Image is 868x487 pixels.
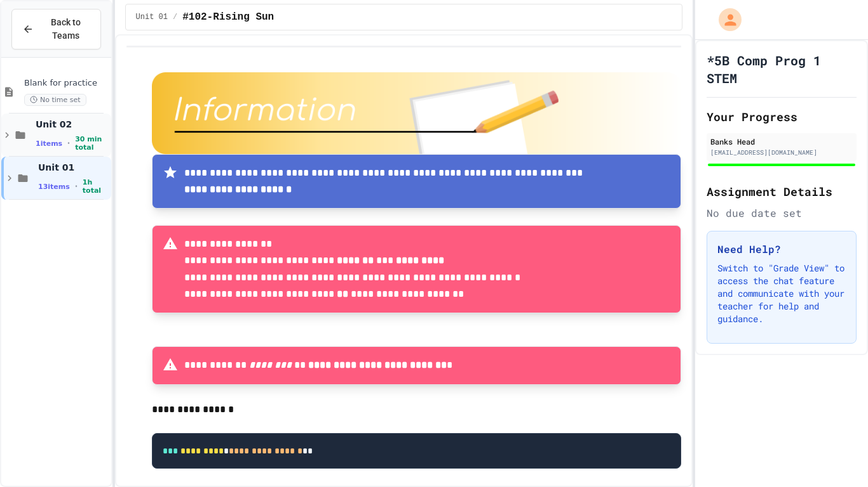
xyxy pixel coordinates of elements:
button: Back to Teams [11,9,101,49]
h3: Need Help? [717,242,846,257]
span: No time set [24,94,86,106]
div: [EMAIL_ADDRESS][DOMAIN_NAME] [710,148,853,157]
span: 30 min total [75,135,108,152]
div: No due date set [707,205,857,221]
span: Unit 02 [36,119,109,130]
span: #102-Rising Sun [182,10,274,25]
span: 1h total [83,178,109,195]
h2: Assignment Details [707,183,857,200]
span: 13 items [38,183,70,191]
span: Unit 01 [136,12,168,22]
h1: *5B Comp Prog 1 STEM [707,51,857,87]
span: / [173,12,177,22]
span: Back to Teams [41,16,90,42]
span: 1 items [36,140,62,148]
h2: Your Progress [707,108,857,126]
div: My Account [705,5,745,34]
p: Switch to "Grade View" to access the chat feature and communicate with your teacher for help and ... [717,262,846,325]
div: Banks Head [710,136,853,147]
span: • [67,138,70,148]
span: Unit 01 [38,162,109,173]
span: Blank for practice [24,78,109,89]
span: • [75,181,78,192]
